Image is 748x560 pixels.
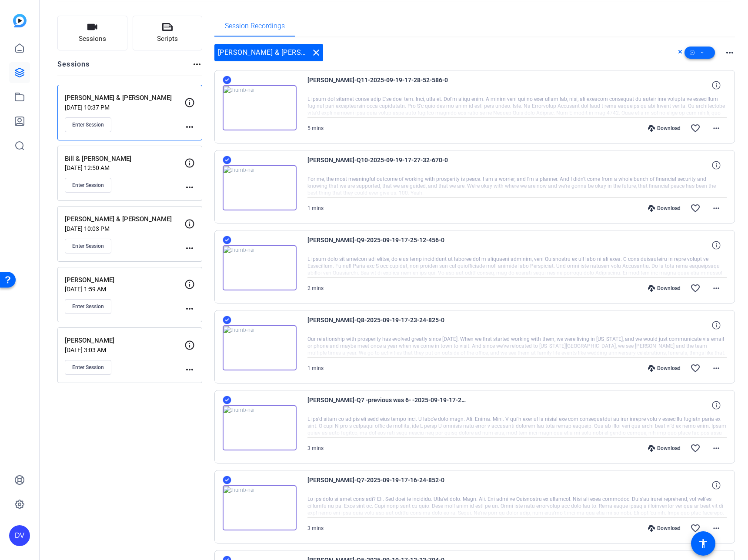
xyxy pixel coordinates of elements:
[223,325,297,370] img: thumb-nail
[65,360,111,375] button: Enter Session
[690,203,701,213] mat-icon: favorite_border
[307,475,468,496] span: [PERSON_NAME]-Q7-2025-09-19-17-16-24-852-0
[690,443,701,453] mat-icon: favorite_border
[644,125,685,132] div: Download
[690,363,701,373] mat-icon: favorite_border
[307,235,468,256] span: [PERSON_NAME]-Q9-2025-09-19-17-25-12-456-0
[644,525,685,532] div: Download
[72,121,104,128] span: Enter Session
[223,165,297,210] img: thumb-nail
[711,203,721,213] mat-icon: more_horiz
[307,285,324,291] span: 2 mins
[72,182,104,189] span: Enter Session
[307,205,324,211] span: 1 mins
[65,93,184,103] p: [PERSON_NAME] & [PERSON_NAME]
[307,395,468,416] span: [PERSON_NAME]-Q7 -previous was 6- -2025-09-19-17-20-22-449-0
[65,154,184,164] p: Bill & [PERSON_NAME]
[72,364,104,371] span: Enter Session
[192,59,202,70] mat-icon: more_horiz
[690,523,701,533] mat-icon: favorite_border
[644,205,685,212] div: Download
[698,538,708,549] mat-icon: accessibility
[65,239,111,253] button: Enter Session
[307,125,324,131] span: 5 mins
[711,283,721,293] mat-icon: more_horiz
[307,155,468,176] span: [PERSON_NAME]-Q10-2025-09-19-17-27-32-670-0
[711,443,721,453] mat-icon: more_horiz
[65,286,184,293] p: [DATE] 1:59 AM
[65,336,184,346] p: [PERSON_NAME]
[65,299,111,314] button: Enter Session
[184,243,195,253] mat-icon: more_horiz
[711,123,721,133] mat-icon: more_horiz
[711,523,721,533] mat-icon: more_horiz
[65,164,184,171] p: [DATE] 12:50 AM
[311,47,321,58] mat-icon: close
[711,363,721,373] mat-icon: more_horiz
[690,123,701,133] mat-icon: favorite_border
[223,245,297,290] img: thumb-nail
[9,525,30,546] div: DV
[223,85,297,130] img: thumb-nail
[307,365,324,371] span: 1 mins
[79,34,106,44] span: Sessions
[65,178,111,193] button: Enter Session
[65,275,184,285] p: [PERSON_NAME]
[225,23,285,30] span: Session Recordings
[65,214,184,224] p: [PERSON_NAME] & [PERSON_NAME]
[644,445,685,452] div: Download
[157,34,178,44] span: Scripts
[307,525,324,531] span: 3 mins
[65,225,184,232] p: [DATE] 10:03 PM
[307,445,324,451] span: 3 mins
[65,104,184,111] p: [DATE] 10:37 PM
[65,347,184,353] p: [DATE] 3:03 AM
[725,47,735,58] mat-icon: more_horiz
[72,243,104,250] span: Enter Session
[307,315,468,336] span: [PERSON_NAME]-Q8-2025-09-19-17-23-24-825-0
[223,405,297,450] img: thumb-nail
[644,285,685,292] div: Download
[184,303,195,314] mat-icon: more_horiz
[184,182,195,193] mat-icon: more_horiz
[184,364,195,375] mat-icon: more_horiz
[184,122,195,132] mat-icon: more_horiz
[57,59,90,76] h2: Sessions
[65,117,111,132] button: Enter Session
[133,16,203,50] button: Scripts
[13,14,27,27] img: blue-gradient.svg
[307,75,468,96] span: [PERSON_NAME]-Q11-2025-09-19-17-28-52-586-0
[690,283,701,293] mat-icon: favorite_border
[72,303,104,310] span: Enter Session
[644,365,685,372] div: Download
[214,44,323,61] div: [PERSON_NAME] & [PERSON_NAME]
[223,485,297,530] img: thumb-nail
[57,16,127,50] button: Sessions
